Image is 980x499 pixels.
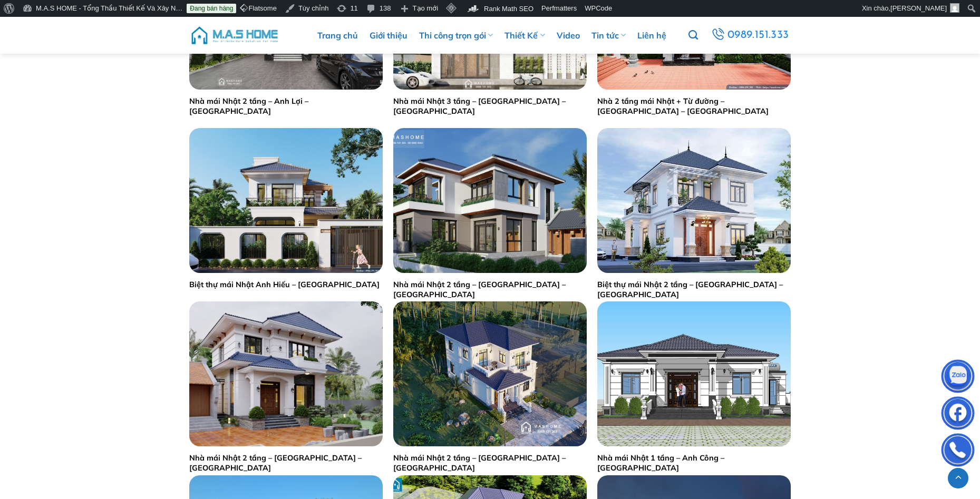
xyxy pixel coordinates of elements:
a: Trang chủ [317,19,358,51]
a: Tìm kiếm [688,24,698,46]
a: Nhà 2 tầng mái Nhật + Từ đường – [GEOGRAPHIC_DATA] – [GEOGRAPHIC_DATA] [597,96,791,116]
a: Nhà mái Nhật 2 tầng – [GEOGRAPHIC_DATA] – [GEOGRAPHIC_DATA] [189,453,383,473]
span: [PERSON_NAME] [890,4,947,12]
img: Biệt thự mái Nhật Anh Hiếu - Hoà Bình [189,128,383,273]
a: Thi công trọn gói [419,19,493,51]
a: Video [557,19,580,51]
a: Nhà mái Nhật 2 tầng – [GEOGRAPHIC_DATA] – [GEOGRAPHIC_DATA] [393,280,587,299]
a: Nhà mái Nhật 2 tầng – [GEOGRAPHIC_DATA] – [GEOGRAPHIC_DATA] [393,453,587,473]
span: 0989.151.333 [727,26,789,44]
span: Rank Math SEO [484,5,533,13]
a: Tin tức [591,19,626,51]
img: Nhà mái Nhật 1 tầng - Anh Công - Thanh Hóa [597,301,791,446]
a: Nhà mái Nhật 3 tầng – [GEOGRAPHIC_DATA] – [GEOGRAPHIC_DATA] [393,96,587,116]
img: Facebook [942,399,974,430]
img: Nhà mái Nhật 2 tầng - Anh Cường - Đông Anh [393,128,587,273]
a: Liên hệ [637,19,666,51]
a: Nhà mái Nhật 2 tầng – Anh Lợi – [GEOGRAPHIC_DATA] [189,96,383,116]
img: Nhà mái Nhật 2 tầng - Anh Cường - Hà Nam [189,301,383,446]
a: 0989.151.333 [710,26,790,45]
a: Đang bán hàng [187,4,236,13]
img: M.A.S HOME – Tổng Thầu Thiết Kế Và Xây Nhà Trọn Gói [190,19,279,51]
a: Biệt thự mái Nhật 2 tầng – [GEOGRAPHIC_DATA] – [GEOGRAPHIC_DATA] [597,280,791,299]
img: Nhà mái Nhật 2 tầng - Anh Trường - Bắc Ninh [393,301,587,446]
a: Thiết Kế [504,19,545,51]
a: Biệt thự mái Nhật Anh Hiếu – [GEOGRAPHIC_DATA] [189,280,380,290]
img: Biệt thự mái Nhật 2 tầng - Anh Tú - Hưng Yên [597,128,791,273]
a: Nhà mái Nhật 1 tầng – Anh Công – [GEOGRAPHIC_DATA] [597,453,791,473]
img: Zalo [942,362,974,394]
img: Phone [942,436,974,467]
a: Giới thiệu [370,19,407,51]
a: Lên đầu trang [948,468,968,488]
